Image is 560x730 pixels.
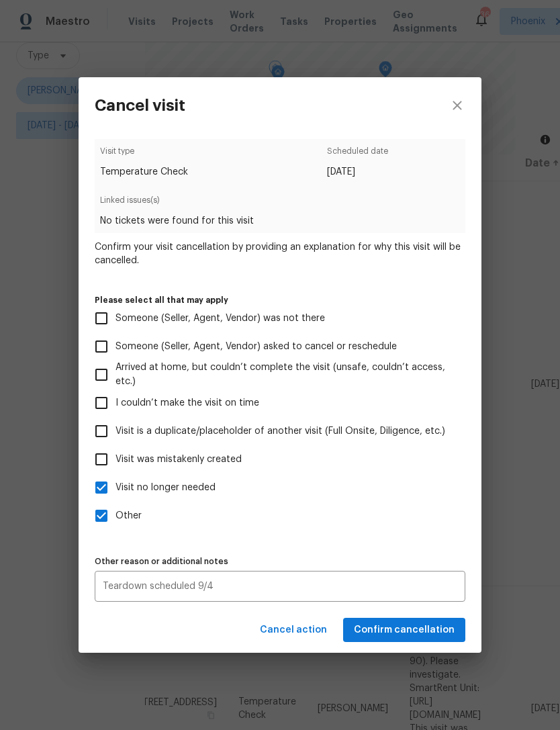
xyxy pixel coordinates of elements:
[100,165,188,179] span: Temperature Check
[115,396,259,410] span: I couldn’t make the visit on time
[433,77,481,134] button: close
[354,622,455,639] span: Confirm cancellation
[100,193,459,214] span: Linked issues(s)
[95,296,465,304] label: Please select all that may apply
[254,618,332,643] button: Cancel action
[260,622,327,639] span: Cancel action
[115,481,216,495] span: Visit no longer needed
[327,144,388,165] span: Scheduled date
[95,557,465,565] label: Other reason or additional notes
[115,509,142,523] span: Other
[327,165,388,179] span: [DATE]
[115,361,455,389] span: Arrived at home, but couldn’t complete the visit (unsafe, couldn’t access, etc.)
[115,424,445,439] span: Visit is a duplicate/placeholder of another visit (Full Onsite, Diligence, etc.)
[115,453,242,467] span: Visit was mistakenly created
[100,214,459,228] span: No tickets were found for this visit
[115,340,397,354] span: Someone (Seller, Agent, Vendor) asked to cancel or reschedule
[115,312,325,326] span: Someone (Seller, Agent, Vendor) was not there
[343,618,465,643] button: Confirm cancellation
[95,96,185,115] h3: Cancel visit
[95,240,465,267] span: Confirm your visit cancellation by providing an explanation for why this visit will be cancelled.
[100,144,188,165] span: Visit type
